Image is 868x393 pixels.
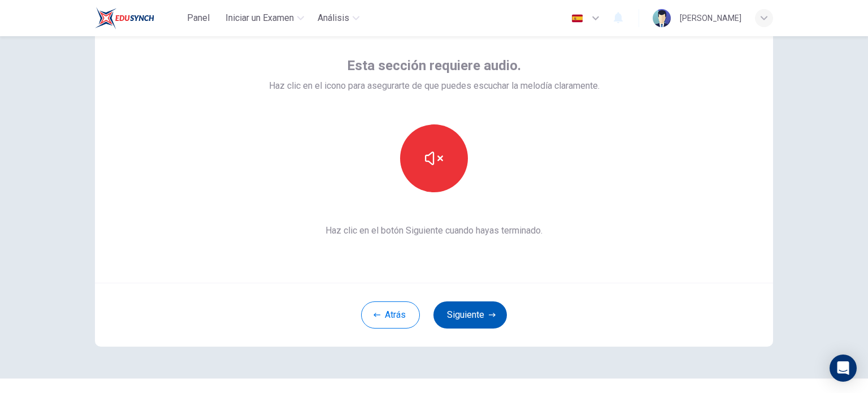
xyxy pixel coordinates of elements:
span: Iniciar un Examen [225,11,294,25]
img: Profile picture [653,9,671,27]
a: EduSynch logo [95,7,180,29]
span: Panel [187,11,210,25]
button: Atrás [361,301,420,329]
span: Haz clic en el botón Siguiente cuando hayas terminado. [269,224,600,237]
span: Análisis [318,11,349,25]
span: Esta sección requiere audio. [347,57,521,75]
button: Análisis [313,8,364,28]
div: [PERSON_NAME] [680,11,741,25]
span: Haz clic en el icono para asegurarte de que puedes escuchar la melodía claramente. [269,79,600,93]
img: EduSynch logo [95,7,154,29]
button: Panel [180,8,216,28]
button: Siguiente [433,301,507,329]
button: Iniciar un Examen [221,8,309,28]
img: es [570,14,584,23]
div: Open Intercom Messenger [830,355,857,382]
